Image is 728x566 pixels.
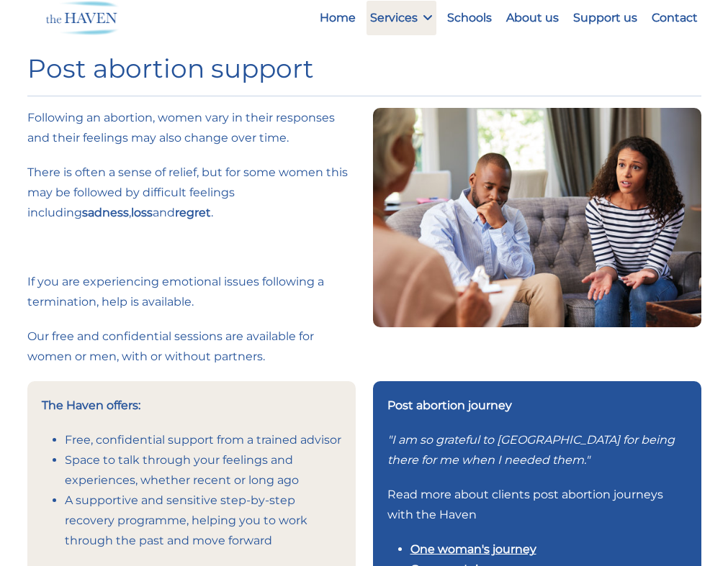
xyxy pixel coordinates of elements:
[65,430,341,450] li: Free, confidential support from a trained advisor
[65,450,341,490] li: Space to talk through your feelings and experiences, whether recent or long ago
[444,1,495,35] a: Schools
[387,485,687,525] p: Read more about clients post abortion journeys with the Haven
[648,1,701,35] a: Contact
[387,430,687,470] p: "I am so grateful to [GEOGRAPHIC_DATA] for being there for me when I needed them."
[65,490,341,551] li: A supportive and sensitive step-by-step recovery programme, helping you to work through the past ...
[175,206,211,219] strong: regret
[367,1,436,35] a: Services
[82,206,129,219] strong: sadness
[570,1,641,35] a: Support us
[27,272,356,312] p: If you are experiencing emotional issues following a termination, help is available.
[131,206,153,219] strong: loss
[387,398,512,412] strong: Post abortion journey
[27,108,356,148] p: Following an abortion, women vary in their responses and their feelings may also change over time.
[27,327,356,367] p: Our free and confidential sessions are available for women or men, with or without partners.
[316,1,359,35] a: Home
[27,163,356,223] p: There is often a sense of relief, but for some women this may be followed by difficult feelings i...
[373,108,701,327] img: Young couple in crisis trying solve problem during counselling
[503,1,562,35] a: About us
[410,542,536,556] a: One woman's journey
[27,53,701,84] h1: Post abortion support
[42,398,140,412] strong: The Haven offers:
